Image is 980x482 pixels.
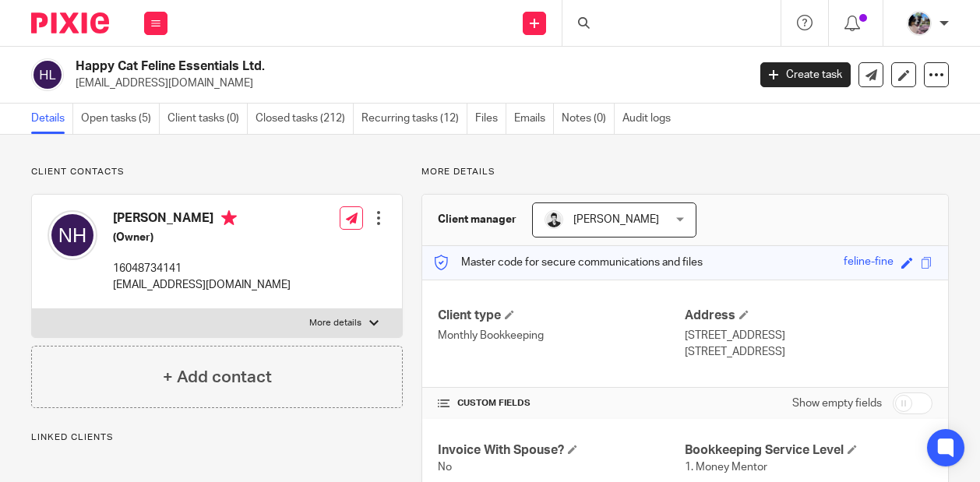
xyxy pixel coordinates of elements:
[475,104,506,134] a: Files
[760,62,851,87] a: Create task
[309,317,361,329] p: More details
[685,308,932,324] h4: Address
[361,104,467,134] a: Recurring tasks (12)
[167,104,248,134] a: Client tasks (0)
[31,431,403,444] p: Linked clients
[76,58,605,75] h2: Happy Cat Feline Essentials Ltd.
[81,104,160,134] a: Open tasks (5)
[438,212,516,227] h3: Client manager
[256,104,354,134] a: Closed tasks (212)
[438,442,686,459] h4: Invoice With Spouse?
[907,11,932,36] img: Screen%20Shot%202020-06-25%20at%209.49.30%20AM.png
[113,210,291,230] h4: [PERSON_NAME]
[685,328,932,343] p: [STREET_ADDRESS]
[438,308,686,324] h4: Client type
[113,277,291,293] p: [EMAIL_ADDRESS][DOMAIN_NAME]
[438,328,686,343] p: Monthly Bookkeeping
[31,166,403,178] p: Client contacts
[48,210,97,260] img: svg%3E
[685,462,767,473] span: 1. Money Mentor
[31,12,109,33] img: Pixie
[844,254,894,272] div: feline-fine
[562,104,615,134] a: Notes (0)
[113,230,291,245] h5: (Owner)
[514,104,554,134] a: Emails
[421,166,949,178] p: More details
[545,210,563,229] img: squarehead.jpg
[685,344,932,360] p: [STREET_ADDRESS]
[573,214,659,225] span: [PERSON_NAME]
[685,442,932,459] h4: Bookkeeping Service Level
[113,261,291,276] p: 16048734141
[622,104,679,134] a: Audit logs
[221,210,237,226] i: Primary
[438,397,686,410] h4: CUSTOM FIELDS
[76,76,737,91] p: [EMAIL_ADDRESS][DOMAIN_NAME]
[792,396,882,411] label: Show empty fields
[31,104,73,134] a: Details
[434,255,703,270] p: Master code for secure communications and files
[438,462,452,473] span: No
[163,365,272,389] h4: + Add contact
[31,58,64,91] img: svg%3E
